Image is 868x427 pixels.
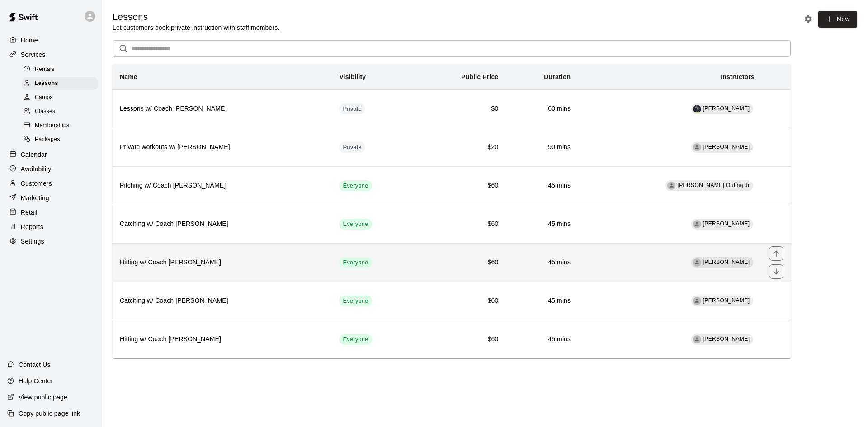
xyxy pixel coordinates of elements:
[513,219,571,229] h6: 45 mins
[7,162,94,176] a: Availability
[19,409,80,418] p: Copy public page link
[667,182,675,190] div: Travis Outing Jr
[7,235,94,248] a: Settings
[513,181,571,191] h6: 45 mins
[339,258,372,267] span: Everyone
[22,133,102,147] a: Packages
[422,142,499,152] h6: $20
[802,12,815,26] button: Lesson settings
[513,334,571,344] h6: 45 mins
[21,208,38,217] p: Retail
[19,376,53,385] p: Help Center
[7,206,94,219] a: Retail
[22,62,102,76] a: Rentals
[120,258,325,267] h6: Hitting w/ Coach [PERSON_NAME]
[22,77,98,90] div: Lessons
[693,335,701,343] div: Landon Carter
[22,119,102,133] a: Memberships
[22,105,102,119] a: Classes
[35,107,55,116] span: Classes
[22,105,98,118] div: Classes
[703,297,750,304] span: [PERSON_NAME]
[513,296,571,306] h6: 45 mins
[703,336,750,342] span: [PERSON_NAME]
[7,148,94,161] a: Calendar
[721,73,755,80] b: Instructors
[339,220,372,229] span: Everyone
[22,76,102,90] a: Lessons
[35,65,55,74] span: Rentals
[7,191,94,205] div: Marketing
[422,258,499,267] h6: $60
[513,142,571,152] h6: 90 mins
[22,119,98,132] div: Memberships
[7,33,94,47] div: Home
[693,220,701,228] div: Roberto Garduno
[35,79,58,88] span: Lessons
[339,143,365,152] span: Private
[113,64,791,358] table: simple table
[21,237,44,246] p: Settings
[21,179,52,188] p: Customers
[339,73,366,80] b: Visibility
[113,23,279,32] p: Let customers book private instruction with staff members.
[513,104,571,114] h6: 60 mins
[113,11,279,23] h5: Lessons
[339,142,365,153] div: This service is hidden, and can only be accessed via a direct link
[35,93,53,102] span: Camps
[703,259,750,265] span: [PERSON_NAME]
[35,135,60,144] span: Packages
[21,150,47,159] p: Calendar
[120,219,325,229] h6: Catching w/ Coach [PERSON_NAME]
[703,221,750,227] span: [PERSON_NAME]
[339,257,372,268] div: This service is visible to all of your customers
[339,103,365,114] div: This service is hidden, and can only be accessed via a direct link
[339,182,372,190] span: Everyone
[120,142,325,152] h6: Private workouts w/ [PERSON_NAME]
[339,296,372,306] div: This service is visible to all of your customers
[769,264,783,279] button: move item down
[21,164,52,174] p: Availability
[703,144,750,150] span: [PERSON_NAME]
[120,104,325,114] h6: Lessons w/ Coach [PERSON_NAME]
[544,73,571,80] b: Duration
[19,360,51,369] p: Contact Us
[703,105,750,112] span: [PERSON_NAME]
[21,50,46,59] p: Services
[769,246,783,261] button: move item up
[19,393,67,402] p: View public page
[818,11,857,28] a: New
[120,181,325,191] h6: Pitching w/ Coach [PERSON_NAME]
[422,296,499,306] h6: $60
[693,105,701,113] img: Alec Smith
[7,48,94,61] a: Services
[22,91,98,104] div: Camps
[35,121,69,130] span: Memberships
[120,296,325,306] h6: Catching w/ Coach [PERSON_NAME]
[339,219,372,230] div: This service is visible to all of your customers
[422,334,499,344] h6: $60
[22,133,98,146] div: Packages
[339,105,365,113] span: Private
[7,220,94,234] a: Reports
[677,182,750,188] span: [PERSON_NAME] Outing Jr
[339,334,372,345] div: This service is visible to all of your customers
[7,177,94,190] a: Customers
[339,335,372,344] span: Everyone
[21,193,49,202] p: Marketing
[693,258,701,267] div: Roberto Garduno
[422,219,499,229] h6: $60
[22,63,98,76] div: Rentals
[339,297,372,305] span: Everyone
[22,91,102,105] a: Camps
[693,143,701,151] div: Danny Phung
[339,180,372,191] div: This service is visible to all of your customers
[120,334,325,344] h6: Hitting w/ Coach [PERSON_NAME]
